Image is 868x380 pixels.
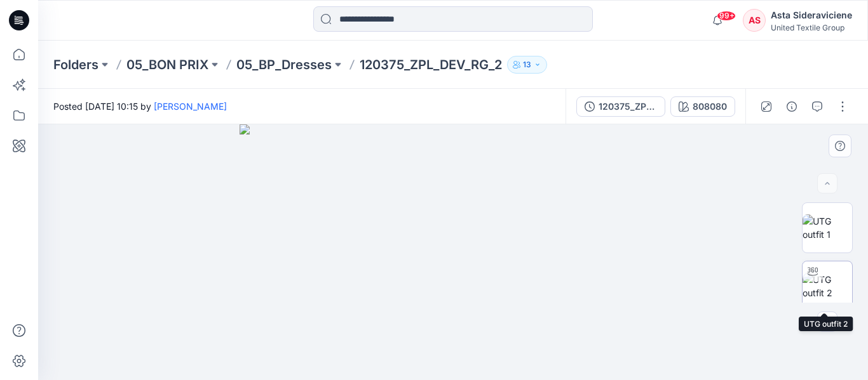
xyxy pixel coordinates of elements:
div: 120375_ZPL_DEV_RG_2 [599,100,657,114]
span: Posted [DATE] 10:15 by [53,100,227,113]
button: 808080 [670,96,735,117]
img: UTG outfit 2 [803,273,852,299]
button: 13 [507,56,547,74]
a: [PERSON_NAME] [154,101,227,112]
img: eyJhbGciOiJIUzI1NiIsImtpZCI6IjAiLCJzbHQiOiJzZXMiLCJ0eXAiOiJKV1QifQ.eyJkYXRhIjp7InR5cGUiOiJzdG9yYW... [240,124,667,380]
div: Asta Sideraviciene [771,8,852,23]
div: 808080 [693,100,727,114]
img: UTG outfit 1 [803,214,852,241]
a: 05_BON PRIX [126,56,208,74]
div: AS [743,9,766,32]
span: 99+ [717,11,736,21]
button: 120375_ZPL_DEV_RG_2 [576,96,665,117]
a: Folders [53,56,98,74]
a: 05_BP_Dresses [236,56,332,74]
button: Details [782,96,802,117]
div: United Textile Group [771,23,852,32]
p: 120375_ZPL_DEV_RG_2 [360,56,502,74]
p: 13 [523,58,531,72]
